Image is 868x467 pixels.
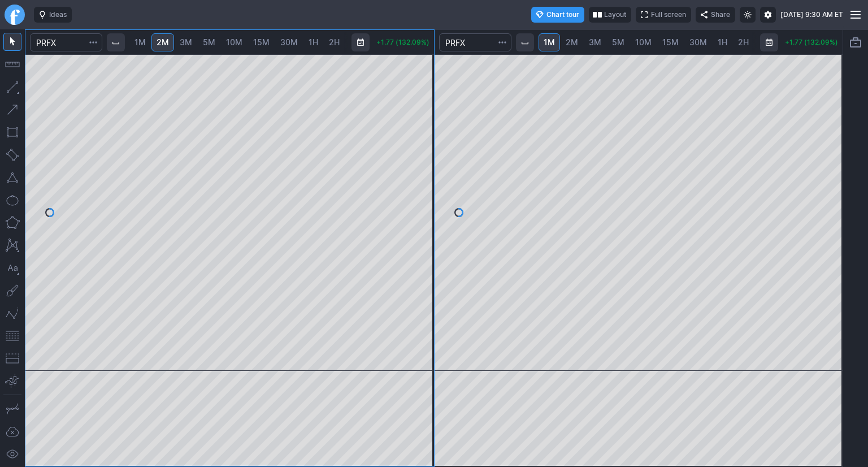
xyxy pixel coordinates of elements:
button: Brush [3,282,21,300]
a: 15M [248,33,275,51]
span: 1M [544,37,555,47]
span: 30M [689,37,707,47]
button: Drawing mode: Single [3,400,21,418]
span: 2H [329,37,340,47]
span: Share [711,9,730,20]
span: 1H [718,37,727,47]
button: Search [494,33,510,51]
button: Fibonacci retracements [3,327,21,345]
button: Hide drawings [3,445,21,463]
a: 1H [303,33,323,51]
button: Measure [3,55,21,73]
span: 10M [635,37,652,47]
button: Layout [589,7,631,23]
a: 2M [151,33,174,51]
button: Mouse [3,33,21,51]
button: Drawings autosave: Off [3,422,21,440]
input: Search [30,33,102,51]
span: 30M [280,37,298,47]
button: Text [3,259,21,277]
button: Settings [760,7,776,23]
a: 2H [733,33,754,51]
a: 30M [275,33,303,51]
input: Search [439,33,511,51]
button: Interval [107,33,125,51]
button: Triangle [3,168,21,187]
button: Share [696,7,735,23]
a: 2H [324,33,345,51]
a: 3M [584,33,606,51]
span: Chart tour [546,9,579,20]
button: Rectangle [3,123,21,141]
span: 15M [253,37,270,47]
button: Rotated rectangle [3,146,21,164]
span: Full screen [651,9,686,20]
button: Range [760,33,778,51]
a: 1H [713,33,732,51]
button: Toggle light mode [740,7,756,23]
p: +1.77 (132.09%) [785,39,838,46]
span: [DATE] 9:30 AM ET [780,9,843,20]
button: Interval [516,33,534,51]
a: 15M [657,33,684,51]
button: Elliott waves [3,304,21,322]
a: 1M [129,33,151,51]
button: Anchored VWAP [3,372,21,390]
span: 15M [662,37,679,47]
button: Range [351,33,370,51]
a: 30M [684,33,712,51]
span: 3M [180,37,192,47]
a: 10M [630,33,657,51]
a: 2M [561,33,583,51]
button: Arrow [3,101,21,119]
span: 2H [738,37,749,47]
button: Chart tour [531,7,584,23]
span: 2M [157,37,169,47]
button: Ideas [34,7,72,23]
span: 10M [226,37,242,47]
button: Position [3,349,21,367]
a: 10M [221,33,248,51]
span: 1M [134,37,146,47]
span: Ideas [49,9,67,20]
span: Layout [604,9,626,20]
a: 5M [607,33,630,51]
button: Portfolio watchlist [847,33,865,51]
p: +1.77 (132.09%) [376,39,429,46]
button: Ellipse [3,191,21,209]
span: 3M [589,37,601,47]
button: Polygon [3,214,21,232]
button: Line [3,78,21,96]
span: 1H [309,37,318,47]
span: 2M [566,37,578,47]
button: XABCD [3,236,21,254]
span: 5M [612,37,624,47]
a: 1M [539,33,560,51]
button: Full screen [636,7,691,23]
a: 3M [175,33,197,51]
a: Finviz.com [5,5,25,25]
button: Search [85,33,101,51]
span: 5M [203,37,215,47]
a: 5M [198,33,220,51]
